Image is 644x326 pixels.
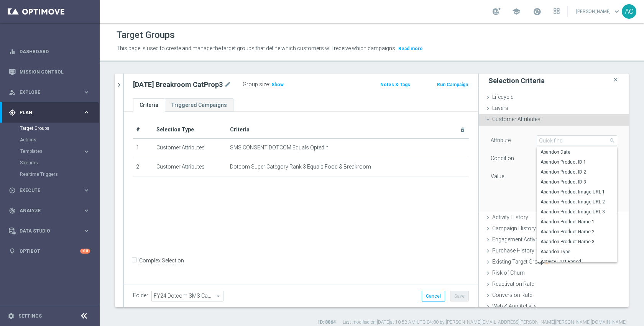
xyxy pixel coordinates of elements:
i: keyboard_arrow_right [83,148,90,155]
button: lightbulb Optibot +10 [8,248,90,254]
i: track_changes [9,207,16,214]
i: keyboard_arrow_right [83,187,90,194]
th: Selection Type [153,121,227,139]
a: Triggered Campaigns [165,98,233,112]
span: Abandon Product Image URL 3 [540,209,613,215]
td: 2 [133,158,153,177]
span: Activity Last Period [540,259,613,265]
button: Save [450,291,469,301]
td: 1 [133,139,153,158]
i: keyboard_arrow_right [83,227,90,234]
h3: Selection Criteria [488,76,545,85]
span: Abandon Product Name 1 [540,219,613,225]
button: equalizer Dashboard [8,49,90,55]
label: : [269,81,270,88]
a: Actions [20,137,80,143]
span: Campaign History [492,225,536,231]
button: track_changes Analyze keyboard_arrow_right [8,208,90,214]
span: Dotcom Super Category Rank 3 Equals Food & Breakroom [230,164,371,170]
span: Reactivation Rate [492,281,534,287]
input: Quick find [537,135,617,146]
button: Cancel [422,291,445,301]
div: Streams [20,157,99,169]
span: Conversion Rate [492,292,532,298]
a: Streams [20,160,80,166]
lable: Condition [491,155,514,161]
div: AC [622,4,636,19]
a: Realtime Triggers [20,171,80,177]
span: Purchase History [492,247,534,254]
span: Abandon Product ID 3 [540,179,613,185]
div: Analyze [9,207,83,214]
div: +10 [80,249,90,254]
div: Explore [9,89,83,96]
i: keyboard_arrow_right [83,109,90,116]
span: Data Studio [20,229,83,233]
i: settings [8,313,15,319]
a: Optibot [20,241,80,261]
button: person_search Explore keyboard_arrow_right [8,89,90,95]
span: SMS CONSENT DOTCOM Equals OptedIn [230,144,329,151]
label: Last modified on [DATE] at 10:53 AM UTC-04:00 by [PERSON_NAME][EMAIL_ADDRESS][PERSON_NAME][PERSON... [343,319,627,326]
th: # [133,121,153,139]
td: Customer Attributes [153,158,227,177]
div: Actions [20,134,99,146]
div: Execute [9,187,83,194]
div: Optibot [9,241,90,261]
span: Plan [20,110,83,115]
button: Templates keyboard_arrow_right [20,148,90,154]
button: play_circle_outline Execute keyboard_arrow_right [8,187,90,193]
label: Group size [243,81,269,88]
span: Execute [20,188,83,193]
i: gps_fixed [9,109,16,116]
i: equalizer [9,48,16,55]
label: Folder [133,292,148,299]
i: mode_edit [224,80,231,89]
a: [PERSON_NAME]keyboard_arrow_down [575,6,622,17]
a: Mission Control [20,62,90,82]
span: Abandon Product Image URL 1 [540,189,613,195]
span: Engagement Activity [492,236,541,242]
div: Plan [9,109,83,116]
button: Mission Control [8,69,90,75]
label: ID: 8864 [318,319,336,326]
span: Existing Target Group [492,259,550,265]
span: Show [271,82,284,87]
span: search [609,138,615,144]
i: keyboard_arrow_right [83,88,90,96]
span: Criteria [230,126,250,133]
button: Read more [398,44,424,53]
button: chevron_right [115,74,123,96]
td: Customer Attributes [153,139,227,158]
a: Dashboard [20,41,90,62]
button: Data Studio keyboard_arrow_right [8,228,90,234]
span: Analyze [20,208,83,213]
span: Lifecycle [492,94,513,100]
span: school [512,7,521,16]
div: Templates [20,146,99,157]
i: play_circle_outline [9,187,16,194]
div: Templates [20,149,83,154]
span: Web & App Activity [492,303,537,309]
button: gps_fixed Plan keyboard_arrow_right [8,110,90,116]
span: keyboard_arrow_down [613,7,621,16]
label: Complex Selection [139,257,184,264]
div: Mission Control [9,62,90,82]
a: Criteria [133,98,165,112]
i: keyboard_arrow_right [83,207,90,214]
button: Run Campaign [436,80,469,89]
div: Dashboard [9,41,90,62]
i: close [612,75,619,85]
span: This page is used to create and manage the target groups that define which customers will receive... [117,45,396,51]
div: Data Studio [9,228,83,234]
i: chevron_right [115,81,123,88]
